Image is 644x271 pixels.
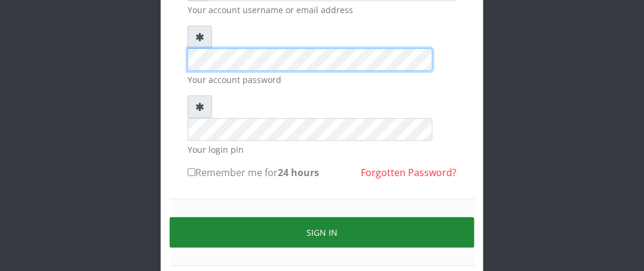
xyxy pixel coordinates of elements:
button: Sign in [170,217,474,248]
a: Forgotten Password? [361,166,456,179]
small: Your account password [188,73,456,86]
b: 24 hours [278,166,319,179]
small: Your login pin [188,143,456,156]
small: Your account username or email address [188,4,456,16]
label: Remember me for [188,165,319,180]
input: Remember me for24 hours [188,168,195,176]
